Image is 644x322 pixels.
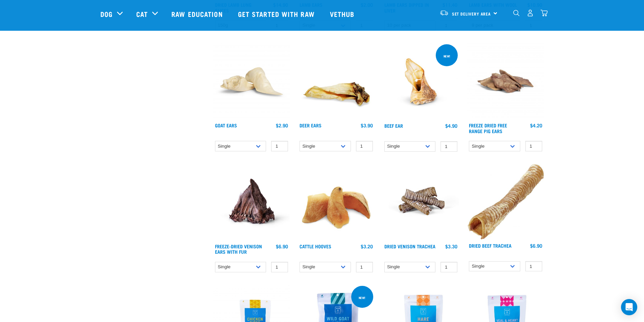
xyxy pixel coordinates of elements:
[440,262,457,272] input: 1
[541,9,548,17] img: home-icon@2x.png
[525,141,542,151] input: 1
[469,244,511,247] a: Dried Beef Trachea
[513,10,520,16] img: home-icon-1@2x.png
[276,123,288,128] div: $2.90
[356,141,373,151] input: 1
[383,43,459,120] img: Beef ear
[213,43,290,120] img: Goat Ears
[440,141,457,152] input: 1
[300,245,331,247] a: Cattle Hooves
[276,244,288,249] div: $6.90
[100,9,113,19] a: Dog
[467,164,544,240] img: Trachea
[323,0,363,27] a: Vethub
[527,9,534,17] img: user.png
[165,0,231,27] a: Raw Education
[136,9,148,19] a: Cat
[525,261,542,272] input: 1
[384,124,403,127] a: Beef Ear
[439,10,449,16] img: van-moving.png
[384,245,435,247] a: Dried Venison Trachea
[469,124,507,132] a: Freeze Dried Free Range Pig Ears
[452,13,491,15] span: Set Delivery Area
[621,299,637,315] div: Open Intercom Messenger
[356,293,368,303] div: new!
[231,0,323,27] a: Get started with Raw
[298,164,375,241] img: Pile Of Cattle Hooves Treats For Dogs
[530,123,542,128] div: $4.20
[383,164,459,241] img: Stack of treats for pets including venison trachea
[440,51,453,61] div: new!
[361,123,373,128] div: $3.90
[300,124,321,126] a: Deer Ears
[361,244,373,249] div: $3.20
[530,243,542,248] div: $6.90
[445,244,457,249] div: $3.30
[356,262,373,272] input: 1
[271,141,288,151] input: 1
[271,262,288,272] input: 1
[215,124,237,126] a: Goat Ears
[298,43,375,120] img: A Deer Ear Treat For Pets
[445,123,457,128] div: $4.90
[215,245,262,253] a: Freeze-Dried Venison Ears with Fur
[467,43,544,120] img: Pigs Ears
[213,164,290,241] img: Raw Essentials Freeze Dried Deer Ears With Fur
